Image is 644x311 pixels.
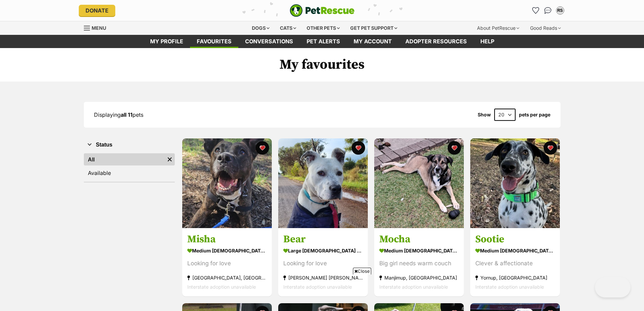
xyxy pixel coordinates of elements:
[165,153,175,165] a: Remove filter
[290,4,355,17] img: logo-e224e6f780fb5917bec1dbf3a21bbac754714ae5b6737aabdf751b685950b380.svg
[379,284,448,290] span: Interstate adoption unavailable
[84,140,175,149] button: Status
[475,259,555,268] div: Clever & affectionate
[275,21,301,35] div: Cats
[238,35,300,48] a: conversations
[84,21,111,34] a: Menu
[475,246,555,256] div: medium [DEMOGRAPHIC_DATA] Dog
[544,141,557,155] button: favourite
[247,21,274,35] div: Dogs
[302,21,344,35] div: Other pets
[283,233,363,246] h3: Bear
[448,141,461,155] button: favourite
[379,259,459,268] div: Big girl needs warm couch
[475,284,544,290] span: Interstate adoption unavailable
[187,284,256,290] span: Interstate adoption unavailable
[374,228,464,297] a: Mocha medium [DEMOGRAPHIC_DATA] Dog Big girl needs warm couch Manjimup, [GEOGRAPHIC_DATA] Interst...
[478,112,491,117] span: Show
[470,138,560,228] img: Sootie
[187,273,267,283] div: [GEOGRAPHIC_DATA], [GEOGRAPHIC_DATA]
[121,111,133,118] strong: all 11
[543,5,553,16] a: Conversations
[475,233,555,246] h3: Sootie
[470,228,560,297] a: Sootie medium [DEMOGRAPHIC_DATA] Dog Clever & affectionate Yornup, [GEOGRAPHIC_DATA] Interstate a...
[347,35,399,48] a: My account
[187,259,267,268] div: Looking for love
[190,35,238,48] a: Favourites
[379,233,459,246] h3: Mocha
[345,21,402,35] div: Get pet support
[595,277,630,297] iframe: Help Scout Beacon - Open
[94,111,143,118] span: Displaying pets
[474,35,501,48] a: Help
[475,273,555,283] div: Yornup, [GEOGRAPHIC_DATA]
[283,273,363,283] div: [PERSON_NAME] [PERSON_NAME], [GEOGRAPHIC_DATA]
[199,277,445,308] iframe: Advertisement
[182,228,272,297] a: Misha medium [DEMOGRAPHIC_DATA] Dog Looking for love [GEOGRAPHIC_DATA], [GEOGRAPHIC_DATA] Interst...
[283,259,363,268] div: Looking for love
[379,273,459,283] div: Manjimup, [GEOGRAPHIC_DATA]
[92,25,106,31] span: Menu
[530,5,566,16] ul: Account quick links
[84,167,175,179] a: Available
[290,4,355,17] a: PetRescue
[79,5,115,16] a: Donate
[84,152,175,182] div: Status
[143,35,190,48] a: My profile
[519,112,550,117] label: pets per page
[352,141,365,155] button: favourite
[525,21,566,35] div: Good Reads
[374,138,464,228] img: Mocha
[472,21,524,35] div: About PetRescue
[557,7,564,14] div: RS
[182,138,272,228] img: Misha
[187,233,267,246] h3: Misha
[353,268,371,274] span: Close
[283,246,363,256] div: large [DEMOGRAPHIC_DATA] Dog
[399,35,474,48] a: Adopter resources
[544,7,551,14] img: chat-41dd97257d64d25036548639549fe6c8038ab92f7586957e7f3b1b290dea8141.svg
[530,5,541,16] a: Favourites
[300,35,347,48] a: Pet alerts
[555,5,566,16] button: My account
[187,246,267,256] div: medium [DEMOGRAPHIC_DATA] Dog
[379,246,459,256] div: medium [DEMOGRAPHIC_DATA] Dog
[278,138,368,228] img: Bear
[278,228,368,297] a: Bear large [DEMOGRAPHIC_DATA] Dog Looking for love [PERSON_NAME] [PERSON_NAME], [GEOGRAPHIC_DATA]...
[84,153,165,165] a: All
[256,141,269,155] button: favourite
